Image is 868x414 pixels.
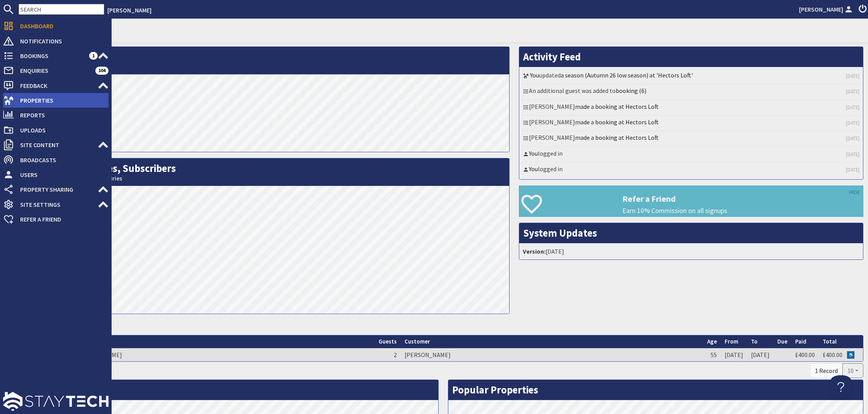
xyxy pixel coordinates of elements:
a: Total [823,338,837,345]
li: logged in [521,147,861,163]
a: Users [3,168,108,181]
a: [DATE] [846,166,859,174]
img: Referer: Independent Cottages [847,351,854,359]
a: Properties [3,94,108,107]
div: 1 Record [810,363,843,378]
a: £400.00 [823,351,842,359]
span: Uploads [14,124,108,136]
span: Site Settings [14,198,98,211]
strong: Version: [523,247,546,255]
a: £400.00 [795,351,815,359]
li: [DATE] [521,245,861,258]
a: [DATE] [846,151,859,158]
a: From [725,338,738,345]
input: SEARCH [19,4,104,15]
h2: Popular Properties [448,380,863,400]
a: Refer a Friend Earn 10% Commission on all signups [519,186,863,217]
td: [DATE] [747,348,773,361]
li: An additional guest was added to [521,84,861,100]
a: System Updates [523,227,597,239]
li: [PERSON_NAME] [521,131,861,147]
span: Site Content [14,139,98,151]
a: Paid [795,338,806,345]
span: Bookings [14,50,89,62]
th: Due [773,335,791,348]
p: Earn 10% Commission on all signups [622,206,863,216]
span: Property Sharing [14,183,98,196]
a: Activity Feed [523,50,581,63]
small: This Month: 93 Visits [28,63,505,70]
li: logged in [521,163,861,177]
a: You [530,71,539,79]
a: Guests [379,338,397,345]
a: Uploads [3,124,108,136]
a: Site Content [3,139,108,151]
a: made a booking at Hectors Loft [575,134,659,141]
span: Users [14,168,108,181]
a: Site Settings [3,198,108,211]
span: Broadcasts [14,154,108,166]
a: HIDE [849,188,860,197]
a: Dashboard [3,20,108,32]
span: 2 [394,351,397,359]
a: You [529,149,538,157]
span: Notifications [14,35,108,47]
a: To [751,338,758,345]
a: Broadcasts [3,154,108,166]
a: [DATE] [846,72,859,80]
a: made a booking at Hectors Loft [575,118,659,126]
li: [PERSON_NAME] [521,100,861,116]
span: 104 [95,67,108,74]
a: [DATE] [846,135,859,142]
a: [PERSON_NAME] [107,6,152,14]
td: [PERSON_NAME] [401,348,703,361]
a: Customer [405,338,430,345]
a: Refer a Friend [3,213,108,225]
a: made a booking at Hectors Loft [575,103,659,110]
a: Property Sharing [3,183,108,196]
a: [DATE] [846,88,859,95]
a: Reports [3,109,108,121]
span: Properties [14,94,108,107]
span: Reports [14,109,108,121]
a: booking (6) [616,87,646,94]
a: [DATE] [846,119,859,127]
h2: Popular Dates [24,380,438,400]
li: [PERSON_NAME] [521,116,861,131]
button: 10 [842,363,863,378]
a: Bookings 1 [3,50,108,62]
td: 55 [703,348,721,361]
a: You [529,165,538,173]
a: [PERSON_NAME] [799,5,854,14]
a: Notifications [3,35,108,47]
iframe: Toggle Customer Support [829,375,852,399]
a: a season (Autumn 26 low season) at 'Hectors Loft' [561,71,693,79]
a: Age [707,338,717,345]
span: Enquiries [14,64,95,77]
a: Feedback [3,79,108,92]
h2: Bookings, Enquiries, Subscribers [24,158,509,186]
a: [DATE] [846,104,859,111]
span: Dashboard [14,20,108,32]
span: Refer a Friend [14,213,108,225]
h3: Refer a Friend [622,194,863,204]
small: This Month: 0 Bookings, 0 Enquiries [28,175,505,182]
td: [DATE] [721,348,747,361]
span: Feedback [14,79,98,92]
h2: Visits per Day [24,47,509,74]
a: Enquiries 104 [3,64,108,77]
img: staytech_l_w-4e588a39d9fa60e82540d7cfac8cfe4b7147e857d3e8dbdfbd41c59d52db0ec4.svg [3,392,108,411]
span: 1 [89,52,98,60]
li: updated [521,69,861,84]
